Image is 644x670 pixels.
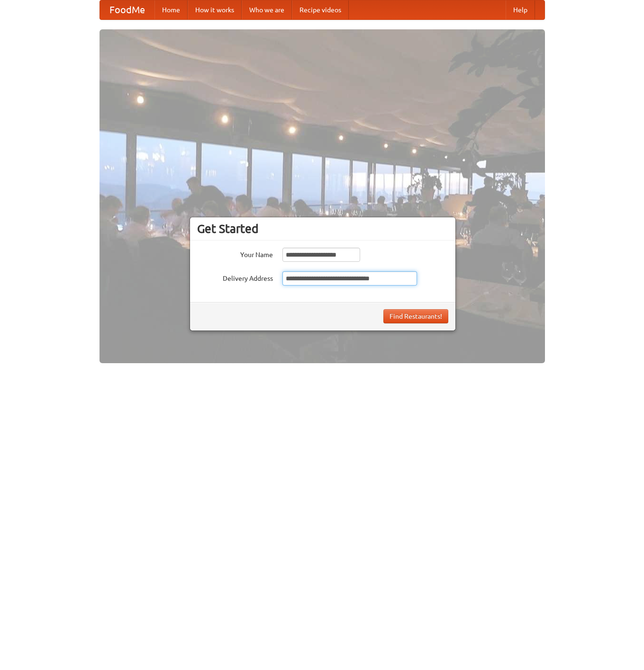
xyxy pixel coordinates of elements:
a: Recipe videos [292,0,349,19]
h3: Get Started [197,222,448,236]
a: Who we are [242,0,292,19]
a: Home [154,0,188,19]
label: Delivery Address [197,271,273,283]
a: How it works [188,0,242,19]
a: Help [506,0,535,19]
a: FoodMe [100,0,154,19]
label: Your Name [197,248,273,259]
button: Find Restaurants! [383,309,448,323]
